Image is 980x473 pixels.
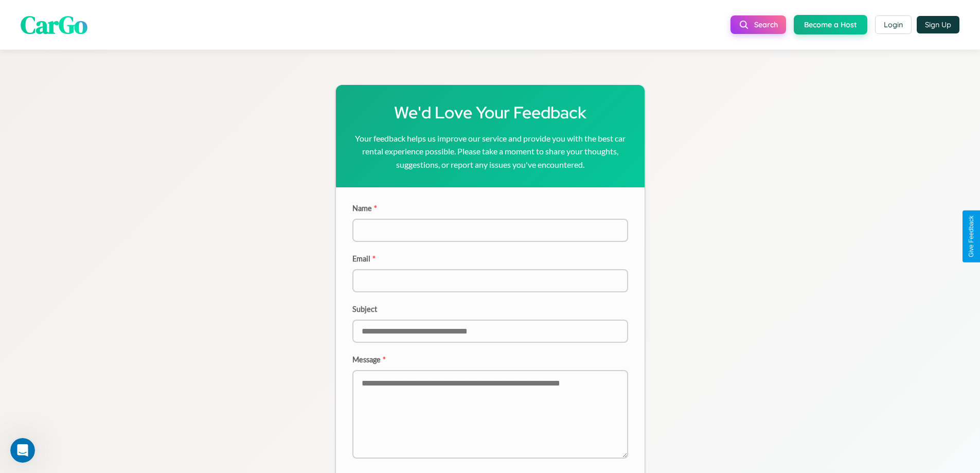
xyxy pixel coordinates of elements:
button: Login [875,15,912,34]
div: Give Feedback [968,216,975,257]
button: Become a Host [794,15,867,34]
span: Search [754,20,778,29]
label: Name [352,204,628,213]
h1: We'd Love Your Feedback [352,101,628,124]
p: Your feedback helps us improve our service and provide you with the best car rental experience po... [352,132,628,171]
label: Subject [352,305,628,313]
label: Message [352,355,628,364]
label: Email [352,254,628,263]
iframe: Intercom live chat [10,438,35,463]
button: Search [730,15,786,34]
span: CarGo [21,8,87,42]
button: Sign Up [917,16,959,33]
